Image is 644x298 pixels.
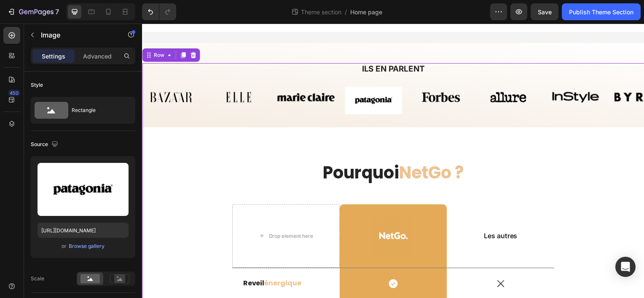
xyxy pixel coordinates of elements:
span: Theme section [299,8,343,16]
span: énergique [123,256,160,266]
h2: Pourquoi [91,138,415,162]
span: NetGo ? [259,138,324,162]
span: / [345,8,347,16]
button: Browse gallery [68,242,105,250]
div: Row [10,28,24,35]
img: gempages_580885383789675438-5acb4c5f-703e-4c44-b6a2-57019c827085.svg [340,63,397,84]
div: 450 [8,90,20,96]
img: preview-image [38,163,129,216]
button: Save [531,3,558,20]
img: gempages_580885383789675438-77a01f66-2dec-4e22-86e1-f9590bfa09f3.svg [408,63,465,84]
p: Image [41,30,113,40]
div: Drop element here [127,210,172,217]
div: Scale [31,275,44,282]
iframe: Design area [142,24,644,298]
button: 7 [3,3,63,20]
strong: ILS EN PARLENT [221,40,284,50]
p: Reveil [102,257,188,266]
span: Save [538,8,552,16]
button: Publish Theme Section [562,3,641,20]
span: or [62,241,67,251]
img: gempages_580885383789675438-570c7274-4538-4cdd-8ab9-3fe91a386896.jpg [204,63,262,90]
div: Browse gallery [69,242,105,250]
div: Style [31,81,43,89]
div: Undo/Redo [142,3,176,20]
img: gempages_580885383789675438-2580d8ce-f0b5-42b2-9a01-1b26570b8d47.svg [68,63,126,84]
img: gempages_580885383789675438-8f20710d-a04d-415d-86ae-076a1992c2a0.svg [272,63,330,84]
p: Settings [42,52,65,61]
img: gempages_580885383789675438-edeb292e-a01b-4b9f-9080-f92267ff0ebe.png [232,193,274,235]
div: Publish Theme Section [569,8,633,16]
input: https://example.com/image.jpg [38,223,129,238]
div: Source [31,139,60,150]
p: Les autres [308,209,414,218]
img: gempages_580885383789675438-b9fa88cf-cbcd-44eb-b899-80eeae35c039.svg [475,63,533,84]
p: Advanced [83,52,112,61]
div: Rectangle [72,101,123,120]
div: Open Intercom Messenger [615,257,636,277]
img: gempages_580885383789675438-28664a11-792a-41f5-b130-ec7a3ed24464.svg [136,63,193,84]
span: Home page [350,8,382,16]
p: 7 [55,7,59,17]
